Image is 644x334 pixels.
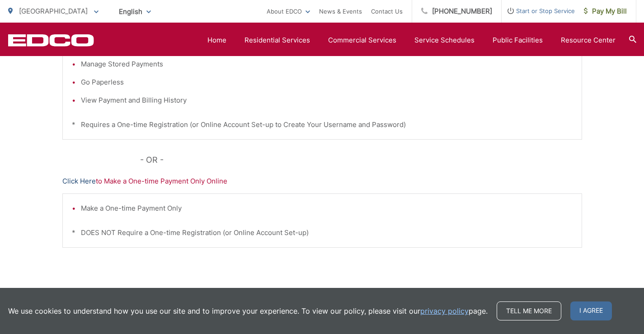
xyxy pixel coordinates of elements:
p: * Requires a One-time Registration (or Online Account Set-up to Create Your Username and Password) [72,119,573,130]
a: Contact Us [371,6,403,17]
li: View Payment and Billing History [81,95,573,106]
p: * DOES NOT Require a One-time Registration (or Online Account Set-up) [72,227,573,238]
a: Service Schedules [414,35,475,46]
p: We use cookies to understand how you use our site and to improve your experience. To view our pol... [8,306,488,316]
span: English [112,4,158,19]
a: EDCD logo. Return to the homepage. [8,34,94,47]
p: - OR - [140,153,582,167]
a: Resource Center [561,35,616,46]
a: News & Events [319,6,362,17]
p: to Make a One-time Payment Only Online [62,176,582,187]
a: Click Here [62,176,96,187]
a: Residential Services [244,35,310,46]
li: Manage Stored Payments [81,59,573,70]
li: Make a One-time Payment Only [81,203,573,214]
a: About EDCO [267,6,310,17]
a: Commercial Services [328,35,396,46]
span: I agree [570,301,612,320]
a: Home [207,35,226,46]
a: Tell me more [497,301,561,320]
a: privacy policy [420,306,469,316]
a: Public Facilities [493,35,543,46]
li: Go Paperless [81,77,573,88]
span: Pay My Bill [584,6,627,17]
span: [GEOGRAPHIC_DATA] [19,7,88,15]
